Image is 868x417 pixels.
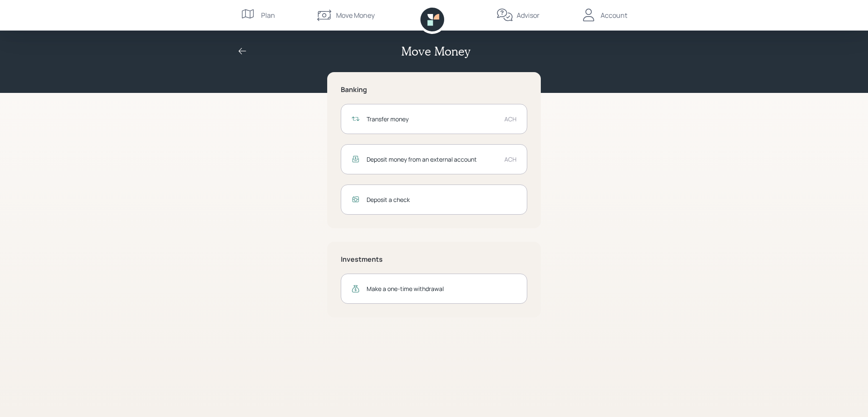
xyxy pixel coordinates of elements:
[504,115,517,123] div: ACH
[261,10,275,20] div: Plan
[336,10,375,20] div: Move Money
[601,10,627,20] div: Account
[401,44,470,59] h2: Move Money
[504,155,517,164] div: ACH
[367,284,517,293] div: Make a one-time withdrawal
[341,255,527,263] h5: Investments
[367,155,498,164] div: Deposit money from an external account
[341,86,527,94] h5: Banking
[367,115,498,123] div: Transfer money
[367,195,517,204] div: Deposit a check
[517,10,540,20] div: Advisor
